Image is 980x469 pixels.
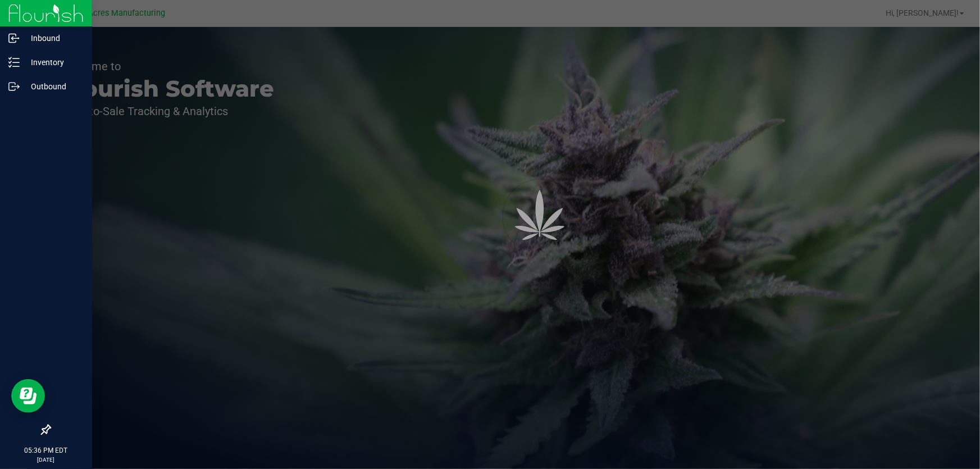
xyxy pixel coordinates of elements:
iframe: Resource center [11,379,45,413]
inline-svg: Outbound [8,81,20,92]
inline-svg: Inventory [8,57,20,68]
p: [DATE] [5,456,87,464]
p: 05:36 PM EDT [5,445,87,456]
p: Outbound [20,80,87,93]
p: Inventory [20,56,87,69]
p: Inbound [20,31,87,45]
inline-svg: Inbound [8,33,20,44]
